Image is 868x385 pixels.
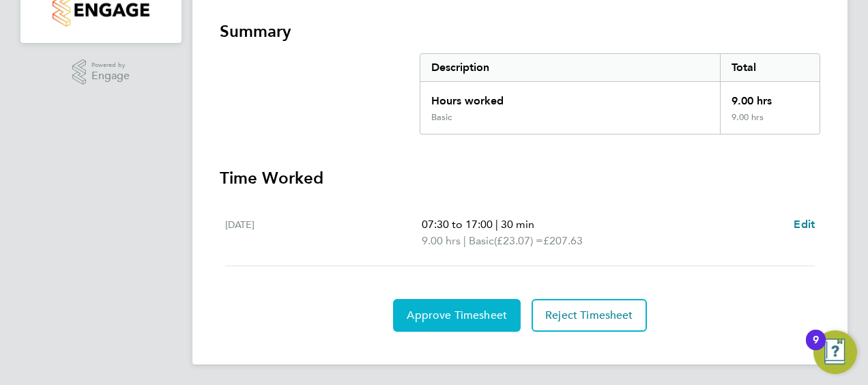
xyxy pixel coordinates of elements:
span: Basic [469,233,494,249]
a: Edit [794,216,815,233]
h3: Time Worked [220,167,820,189]
div: 9.00 hrs [720,82,820,112]
span: Reject Timesheet [545,309,633,322]
span: Powered by [91,59,130,71]
div: Description [420,54,720,81]
div: 9.00 hrs [720,112,820,134]
span: 07:30 to 17:00 [422,218,493,231]
span: 9.00 hrs [422,234,461,247]
span: Engage [91,70,130,82]
div: Total [720,54,820,81]
div: 9 [813,340,819,358]
button: Open Resource Center, 9 new notifications [813,330,857,374]
div: [DATE] [225,216,422,249]
span: 30 min [501,218,534,231]
a: Powered byEngage [72,59,130,85]
div: Basic [431,112,452,123]
span: £207.63 [543,234,583,247]
span: | [463,234,466,247]
span: Edit [794,218,815,231]
div: Summary [420,53,820,134]
span: (£23.07) = [494,234,543,247]
span: Approve Timesheet [407,309,507,322]
h3: Summary [220,20,820,42]
span: | [495,218,498,231]
div: Hours worked [420,82,720,112]
button: Reject Timesheet [532,299,647,332]
button: Approve Timesheet [393,299,521,332]
section: Timesheet [220,20,820,332]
